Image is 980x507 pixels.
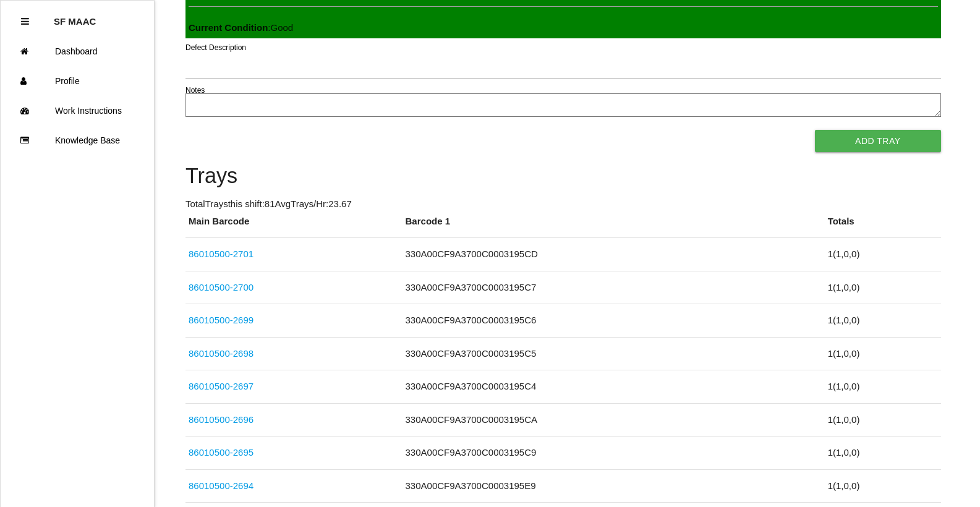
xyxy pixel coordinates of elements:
a: 86010500-2695 [189,447,254,458]
a: 86010500-2698 [189,348,254,359]
span: : Good [189,22,293,33]
a: 86010500-2697 [189,381,254,391]
td: 330A00CF9A3700C0003195C6 [403,304,825,338]
td: 1 ( 1 , 0 , 0 ) [825,271,941,304]
td: 1 ( 1 , 0 , 0 ) [825,403,941,437]
td: 330A00CF9A3700C0003195C7 [403,271,825,304]
button: Add Tray [815,130,941,152]
td: 1 ( 1 , 0 , 0 ) [825,469,941,503]
td: 1 ( 1 , 0 , 0 ) [825,337,941,370]
th: Totals [825,215,941,238]
a: 86010500-2696 [189,414,254,425]
td: 330A00CF9A3700C0003195C9 [403,437,825,470]
td: 1 ( 1 , 0 , 0 ) [825,304,941,338]
a: Work Instructions [1,96,154,126]
label: Notes [185,85,205,96]
b: Current Condition [189,22,268,33]
td: 1 ( 1 , 0 , 0 ) [825,370,941,404]
div: Close [21,7,29,36]
a: 86010500-2701 [189,249,254,259]
a: 86010500-2694 [189,480,254,491]
td: 330A00CF9A3700C0003195C4 [403,370,825,404]
td: 330A00CF9A3700C0003195CD [403,238,825,271]
a: Knowledge Base [1,126,154,155]
a: 86010500-2699 [189,315,254,325]
a: Profile [1,66,154,96]
p: SF MAAC [54,7,96,27]
th: Barcode 1 [403,215,825,238]
label: Defect Description [185,42,246,53]
a: Dashboard [1,36,154,66]
h4: Trays [185,164,941,188]
a: 86010500-2700 [189,282,254,292]
p: Total Trays this shift: 81 Avg Trays /Hr: 23.67 [185,197,941,211]
td: 330A00CF9A3700C0003195CA [403,403,825,437]
td: 1 ( 1 , 0 , 0 ) [825,238,941,271]
td: 330A00CF9A3700C0003195E9 [403,469,825,503]
td: 1 ( 1 , 0 , 0 ) [825,437,941,470]
th: Main Barcode [185,215,403,238]
td: 330A00CF9A3700C0003195C5 [403,337,825,370]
